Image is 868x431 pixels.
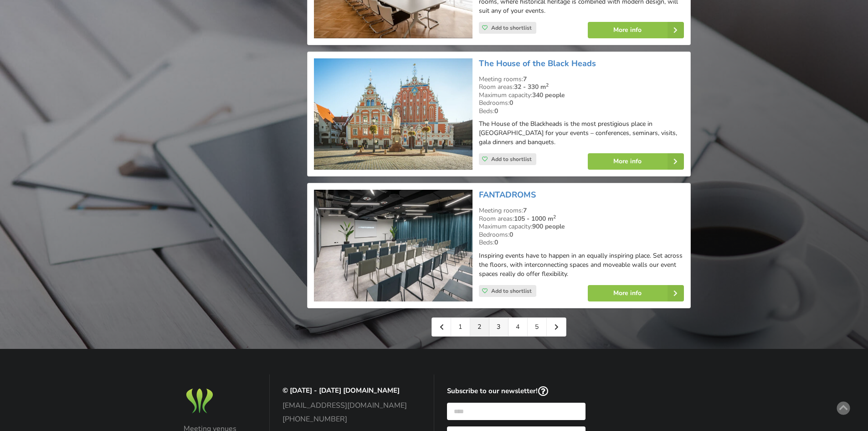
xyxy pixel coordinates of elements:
img: Conference centre | Riga | The House of the Black Heads [314,58,472,170]
span: Add to shortlist [491,287,532,295]
div: Beds: [479,239,684,247]
a: More info [588,22,684,38]
div: Meeting rooms: [479,207,684,215]
strong: 340 people [532,91,565,99]
div: Meeting rooms: [479,75,684,83]
strong: 0 [494,107,498,115]
div: Bedrooms: [479,231,684,239]
strong: 0 [509,230,513,239]
strong: 7 [523,206,527,215]
div: Room areas: [479,215,684,223]
p: Inspiring events have to happen in an equally inspiring place. Set across the floors, with interc... [479,251,684,279]
div: Beds: [479,107,684,115]
strong: 7 [523,75,527,83]
a: 4 [508,318,528,336]
a: 2 [470,318,489,336]
p: Subscribe to our newsletter! [447,386,586,397]
div: Room areas: [479,83,684,91]
strong: 105 - 1000 m [514,214,556,223]
p: The House of the Blackheads is the most prestigious place in [GEOGRAPHIC_DATA] for your events – ... [479,119,684,147]
div: Bedrooms: [479,99,684,107]
a: The House of the Black Heads [479,58,596,69]
a: 3 [489,318,508,336]
a: FANTADROMS [479,189,536,200]
a: [PHONE_NUMBER] [282,415,421,423]
strong: 0 [494,238,498,247]
p: © [DATE] - [DATE] [DOMAIN_NAME] [282,386,421,395]
sup: 2 [546,82,549,88]
a: 1 [451,318,470,336]
div: Maximum capacity: [479,91,684,99]
a: 5 [528,318,547,336]
img: Baltic Meeting Rooms [184,386,216,416]
div: Maximum capacity: [479,223,684,231]
a: [EMAIL_ADDRESS][DOMAIN_NAME] [282,401,421,410]
sup: 2 [553,213,556,220]
a: More info [588,153,684,170]
strong: 900 people [532,222,565,231]
span: Add to shortlist [491,24,532,31]
strong: 0 [509,99,513,107]
span: Add to shortlist [491,156,532,163]
a: More info [588,285,684,301]
strong: 32 - 330 m [514,83,549,91]
img: Conference centre | Riga | FANTADROMS [314,190,472,301]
